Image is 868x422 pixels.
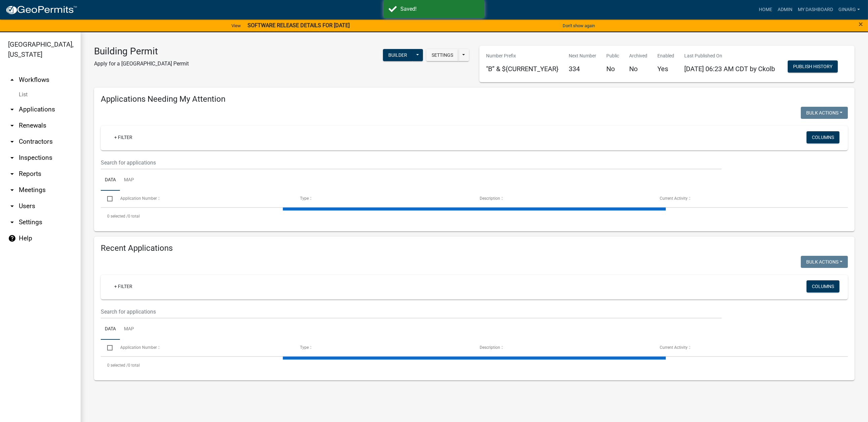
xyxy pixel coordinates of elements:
h5: No [629,65,647,73]
h4: Applications Needing My Attention [101,94,848,104]
p: Apply for a [GEOGRAPHIC_DATA] Permit [94,60,189,68]
i: arrow_drop_down [8,105,16,113]
div: 0 total [101,357,848,374]
p: Next Number [569,52,596,59]
div: Saved! [400,5,479,13]
span: Application Number [120,196,157,201]
span: 0 selected / [107,214,128,219]
h4: Recent Applications [101,243,848,253]
button: Columns [807,131,839,143]
span: Type [300,196,309,201]
h5: 334 [569,65,596,73]
span: Current Activity [660,196,688,201]
a: Map [120,170,138,191]
span: Description [480,196,500,201]
a: Admin [775,3,795,16]
a: View [229,20,244,31]
p: Archived [629,52,647,59]
i: help [8,234,16,242]
h3: Building Permit [94,46,189,57]
datatable-header-cell: Type [294,340,473,356]
datatable-header-cell: Current Activity [653,191,833,207]
h5: "B” & ${CURRENT_YEAR} [486,65,559,73]
button: Builder [383,49,413,61]
span: Type [300,345,309,350]
a: + Filter [109,131,138,143]
button: Publish History [788,60,838,73]
button: Don't show again [560,20,598,31]
p: Number Prefix [486,52,559,59]
h5: No [606,65,619,73]
wm-modal-confirm: Workflow Publish History [788,64,838,69]
span: Description [480,345,500,350]
h5: Yes [657,65,674,73]
a: Map [120,319,138,340]
button: Bulk Actions [801,256,848,268]
i: arrow_drop_down [8,202,16,210]
a: My Dashboard [795,3,836,16]
datatable-header-cell: Description [473,191,653,207]
a: Data [101,170,120,191]
i: arrow_drop_down [8,122,16,130]
span: Current Activity [660,345,688,350]
datatable-header-cell: Type [294,191,473,207]
i: arrow_drop_down [8,154,16,162]
datatable-header-cell: Application Number [114,191,293,207]
button: Settings [426,49,459,61]
datatable-header-cell: Description [473,340,653,356]
p: Last Published On [684,52,775,59]
datatable-header-cell: Current Activity [653,340,833,356]
i: arrow_drop_down [8,186,16,194]
p: Public [606,52,619,59]
span: Application Number [120,345,157,350]
a: Home [756,3,775,16]
span: × [859,19,863,29]
span: 0 selected / [107,363,128,368]
button: Columns [807,280,839,292]
datatable-header-cell: Select [101,340,114,356]
datatable-header-cell: Select [101,191,114,207]
i: arrow_drop_up [8,76,16,84]
strong: SOFTWARE RELEASE DETAILS FOR [DATE] [248,22,350,29]
a: ginarg [836,3,863,16]
input: Search for applications [101,305,722,319]
a: Data [101,319,120,340]
button: Close [859,20,863,28]
div: 0 total [101,208,848,225]
i: arrow_drop_down [8,218,16,226]
i: arrow_drop_down [8,138,16,146]
span: [DATE] 06:23 AM CDT by Ckolb [684,65,775,73]
a: + Filter [109,280,138,292]
button: Bulk Actions [801,107,848,119]
input: Search for applications [101,156,722,170]
datatable-header-cell: Application Number [114,340,293,356]
p: Enabled [657,52,674,59]
i: arrow_drop_down [8,170,16,178]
